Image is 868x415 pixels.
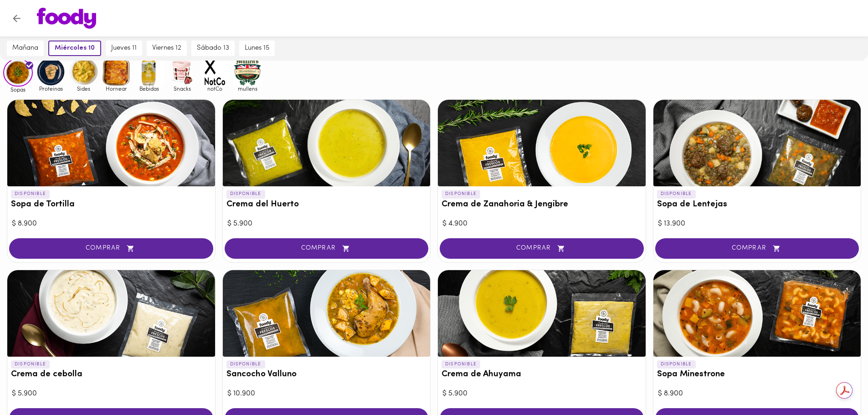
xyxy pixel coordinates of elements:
[36,57,66,87] img: Proteinas
[225,238,429,259] button: COMPRAR
[3,59,33,87] img: Sopas
[451,245,632,252] span: COMPRAR
[223,100,431,186] div: Crema del Huerto
[442,370,642,379] h3: Crema de Ahuyama
[442,360,480,369] p: DISPONIBLE
[7,270,215,357] div: Crema de cebolla
[227,219,426,229] div: $ 5.900
[245,44,269,52] span: lunes 15
[236,245,417,252] span: COMPRAR
[48,41,101,56] button: miércoles 10
[134,86,164,92] span: Bebidas
[226,200,427,210] h3: Crema del Huerto
[657,190,696,198] p: DISPONIBLE
[442,219,641,229] div: $ 4.900
[658,219,857,229] div: $ 13.900
[438,270,646,357] div: Crema de Ahuyama
[657,360,696,369] p: DISPONIBLE
[653,270,861,357] div: Sopa Minestrone
[7,41,44,56] button: mañana
[37,8,96,29] img: logo.png
[167,86,197,92] span: Snacks
[69,86,98,92] span: Sides
[227,389,426,399] div: $ 10.900
[111,44,137,52] span: jueves 11
[655,238,859,259] button: COMPRAR
[152,44,181,52] span: viernes 12
[167,57,197,87] img: Snacks
[239,41,275,56] button: lunes 15
[653,100,861,186] div: Sopa de Lentejas
[106,41,142,56] button: jueves 11
[12,44,38,52] span: mañana
[3,87,33,92] span: Sopas
[442,190,480,198] p: DISPONIBLE
[102,57,131,87] img: Hornear
[12,219,211,229] div: $ 8.900
[7,100,215,186] div: Sopa de Tortilla
[233,86,262,92] span: mullens
[11,370,211,379] h3: Crema de cebolla
[11,200,211,210] h3: Sopa de Tortilla
[197,44,229,52] span: sábado 13
[815,362,859,406] iframe: Messagebird Livechat Widget
[55,44,95,52] span: miércoles 10
[21,245,202,252] span: COMPRAR
[69,57,98,87] img: Sides
[191,41,235,56] button: sábado 13
[442,389,641,399] div: $ 5.900
[12,389,211,399] div: $ 5.900
[11,190,50,198] p: DISPONIBLE
[200,57,230,87] img: notCo
[226,370,427,379] h3: Sancocho Valluno
[226,190,265,198] p: DISPONIBLE
[9,238,213,259] button: COMPRAR
[440,238,644,259] button: COMPRAR
[102,86,131,92] span: Hornear
[233,57,262,87] img: mullens
[667,245,848,252] span: COMPRAR
[438,100,646,186] div: Crema de Zanahoria & Jengibre
[657,370,858,379] h3: Sopa Minestrone
[442,200,642,210] h3: Crema de Zanahoria & Jengibre
[226,360,265,369] p: DISPONIBLE
[5,7,28,30] button: Volver
[657,200,858,210] h3: Sopa de Lentejas
[200,86,230,92] span: notCo
[11,360,50,369] p: DISPONIBLE
[134,57,164,87] img: Bebidas
[147,41,187,56] button: viernes 12
[223,270,431,357] div: Sancocho Valluno
[36,86,66,92] span: Proteinas
[658,389,857,399] div: $ 8.900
